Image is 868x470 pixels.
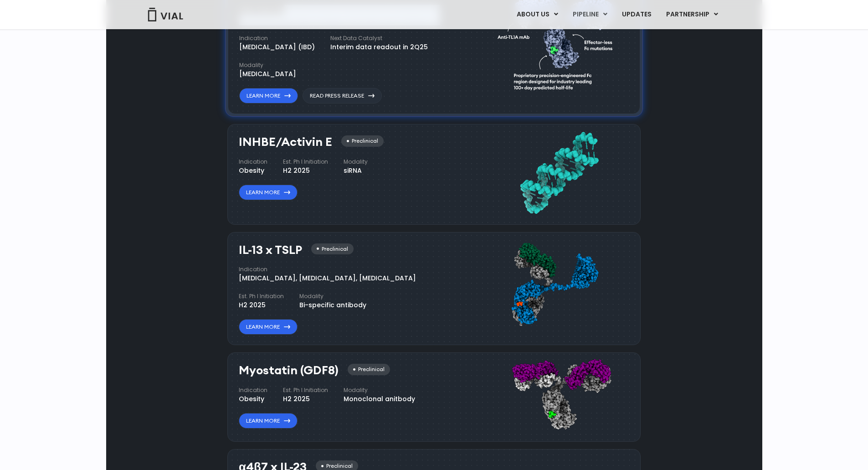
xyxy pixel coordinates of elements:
h4: Indication [239,34,315,42]
a: Learn More [239,319,298,335]
div: H2 2025 [283,166,328,176]
h4: Modality [299,292,366,300]
a: Learn More [239,413,298,429]
h4: Indication [239,386,267,394]
h4: Est. Ph I Initiation [283,158,328,166]
div: H2 2025 [239,300,284,310]
h3: INHBE/Activin E [239,135,332,149]
div: Preclinical [341,135,384,147]
a: PIPELINEMenu Toggle [565,7,614,22]
h4: Modality [344,158,368,166]
a: Read Press Release [303,88,382,103]
a: UPDATES [615,7,658,22]
h4: Indication [239,158,267,166]
a: PARTNERSHIPMenu Toggle [659,7,725,22]
div: [MEDICAL_DATA] (IBD) [239,42,315,52]
div: [MEDICAL_DATA] [239,69,296,79]
div: [MEDICAL_DATA], [MEDICAL_DATA], [MEDICAL_DATA] [239,274,416,283]
div: Bi-specific antibody [299,300,366,310]
h4: Indication [239,265,416,274]
div: Preclinical [311,243,354,255]
div: siRNA [344,166,368,176]
h3: IL-13 x TSLP [239,243,302,257]
div: Obesity [239,166,267,176]
h4: Modality [344,386,415,394]
div: H2 2025 [283,394,328,404]
div: Obesity [239,394,267,404]
div: Interim data readout in 2Q25 [330,42,428,52]
h3: Myostatin (GDF8) [239,364,339,377]
a: Learn More [239,88,298,103]
div: Preclinical [348,364,390,375]
h4: Next Data Catalyst [330,34,428,42]
img: Vial Logo [147,8,184,21]
h4: Modality [239,61,296,69]
h4: Est. Ph I Initiation [239,292,284,300]
h4: Est. Ph I Initiation [283,386,328,394]
div: Monoclonal anitbody [344,394,415,404]
a: Learn More [239,185,298,200]
a: ABOUT USMenu Toggle [509,7,565,22]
